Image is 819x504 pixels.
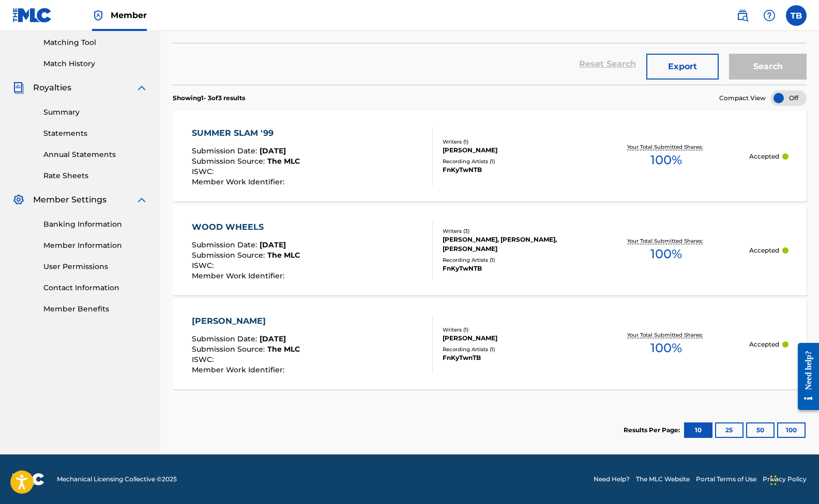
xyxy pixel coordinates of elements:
p: Accepted [749,340,779,349]
a: Portal Terms of Use [696,475,756,484]
span: 100 % [650,339,682,357]
div: Writers ( 1 ) [443,138,583,146]
a: [PERSON_NAME]Submission Date:[DATE]Submission Source:The MLCISWC:Member Work Identifier:Writers (... [173,299,807,389]
img: search [736,9,749,22]
button: 10 [684,422,712,438]
span: Compact View [719,93,766,103]
a: WOOD WHEELSSubmission Date:[DATE]Submission Source:The MLCISWC:Member Work Identifier:Writers (3)... [173,205,807,295]
span: Member [111,9,147,21]
img: Member Settings [12,194,25,206]
div: SUMMER SLAM '99 [192,127,300,139]
div: Drag [770,465,777,496]
div: FnKyTwNTB [443,264,583,273]
span: The MLC [267,250,300,260]
span: Submission Date : [192,334,260,343]
img: Royalties [12,82,25,94]
div: [PERSON_NAME], [PERSON_NAME], [PERSON_NAME] [443,235,583,254]
img: MLC Logo [12,8,52,23]
span: Royalties [33,82,71,94]
a: Member Information [43,240,148,251]
a: Member Benefits [43,304,148,314]
span: Mechanical Licensing Collective © 2025 [57,475,177,484]
span: Member Work Identifier : [192,365,287,374]
div: FnKyTwnTB [443,353,583,363]
img: Top Rightsholder [92,9,104,22]
span: Submission Source : [192,344,267,354]
a: Banking Information [43,219,148,230]
button: 100 [777,422,806,438]
a: Matching Tool [43,37,148,48]
p: Results Per Page: [624,426,682,435]
p: Your Total Submitted Shares: [627,143,705,151]
p: Your Total Submitted Shares: [627,331,705,339]
span: 100 % [650,151,682,169]
span: [DATE] [260,334,286,343]
div: Help [759,5,780,26]
a: Match History [43,58,148,69]
button: 50 [746,422,775,438]
p: Showing 1 - 3 of 3 results [173,93,245,103]
iframe: Chat Widget [767,454,819,504]
span: Member Work Identifier : [192,271,287,280]
a: User Permissions [43,261,148,272]
a: Need Help? [594,475,630,484]
img: logo [12,473,44,485]
div: Recording Artists ( 1 ) [443,345,583,353]
span: [DATE] [260,146,286,155]
a: Summary [43,107,148,118]
a: The MLC Website [636,475,690,484]
a: Public Search [732,5,753,26]
div: Writers ( 1 ) [443,326,583,334]
span: [DATE] [260,240,286,249]
div: User Menu [786,5,807,26]
a: Annual Statements [43,149,148,160]
a: Rate Sheets [43,170,148,181]
span: The MLC [267,156,300,166]
div: WOOD WHEELS [192,221,300,233]
div: [PERSON_NAME] [192,315,300,327]
p: Your Total Submitted Shares: [627,237,705,245]
iframe: Resource Center [790,332,819,420]
button: Export [646,54,719,80]
span: Submission Source : [192,250,267,260]
span: Member Work Identifier : [192,177,287,186]
span: ISWC : [192,167,216,176]
a: Contact Information [43,282,148,293]
a: SUMMER SLAM '99Submission Date:[DATE]Submission Source:The MLCISWC:Member Work Identifier:Writers... [173,111,807,201]
div: [PERSON_NAME] [443,146,583,155]
div: Writers ( 3 ) [443,227,583,235]
span: ISWC : [192,261,216,270]
div: FnKyTwNTB [443,165,583,175]
p: Accepted [749,152,779,161]
div: Recording Artists ( 1 ) [443,157,583,165]
img: expand [135,194,148,206]
span: The MLC [267,344,300,354]
div: Recording Artists ( 1 ) [443,256,583,264]
a: Statements [43,128,148,139]
span: 100 % [650,245,682,263]
p: Accepted [749,246,779,255]
span: ISWC : [192,355,216,364]
span: Submission Date : [192,240,260,249]
img: expand [135,82,148,94]
span: Submission Source : [192,156,267,166]
button: 25 [715,422,744,438]
div: [PERSON_NAME] [443,334,583,343]
img: help [763,9,776,22]
a: Privacy Policy [763,475,807,484]
span: Member Settings [33,194,107,206]
span: Submission Date : [192,146,260,155]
